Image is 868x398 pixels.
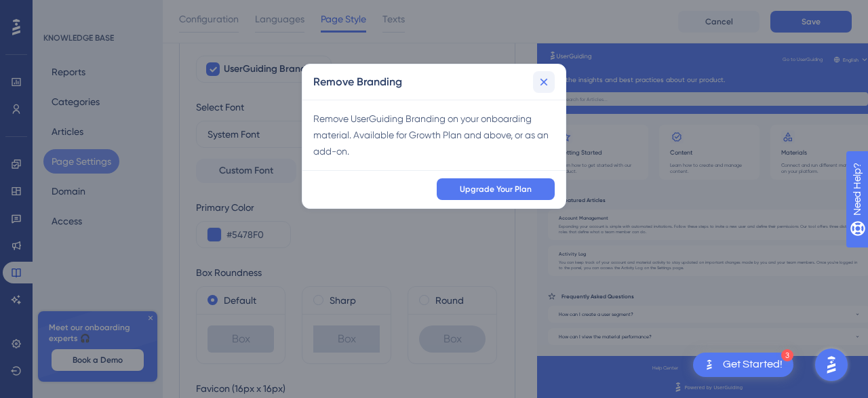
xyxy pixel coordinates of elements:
iframe: UserGuiding AI Assistant Launcher [811,344,852,385]
div: Open Get Started! checklist, remaining modules: 3 [693,353,793,377]
div: Remove UserGuiding Branding on your onboarding material. Available for Growth Plan and above, or ... [313,111,555,159]
h2: Remove Branding [313,74,402,90]
img: launcher-image-alternative-text [701,357,717,373]
span: Upgrade Your Plan [460,184,532,195]
div: Get Started! [723,357,783,372]
div: 3 [781,349,793,361]
span: Need Help? [32,3,85,20]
